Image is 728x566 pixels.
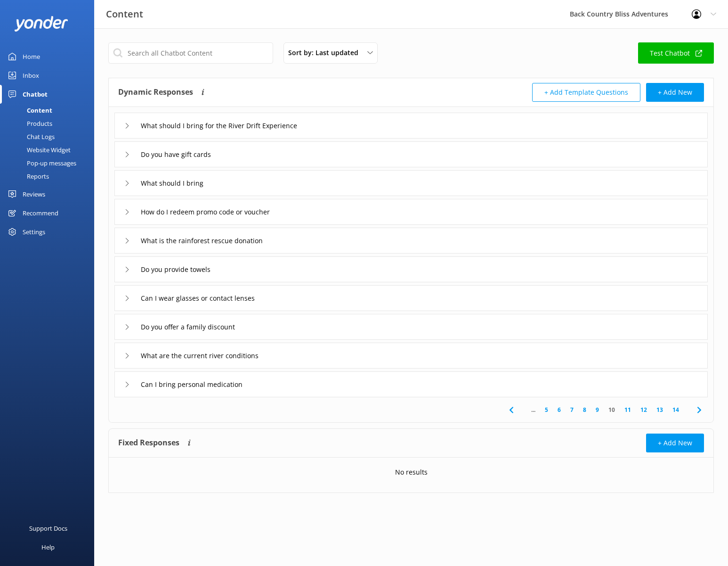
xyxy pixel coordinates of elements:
[6,130,55,143] div: Chat Logs
[395,467,428,477] p: No results
[566,405,578,414] a: 7
[6,170,94,183] a: Reports
[6,117,52,130] div: Products
[591,405,604,414] a: 9
[6,104,94,117] a: Content
[23,47,40,66] div: Home
[23,222,45,241] div: Settings
[6,130,94,143] a: Chat Logs
[636,405,652,414] a: 12
[526,405,540,414] span: ...
[118,434,179,452] h4: Fixed Responses
[638,42,714,64] a: Test Chatbot
[41,538,55,557] div: Help
[6,170,49,183] div: Reports
[6,156,76,170] div: Pop-up messages
[288,48,364,58] span: Sort by: Last updated
[6,117,94,130] a: Products
[14,16,68,32] img: yonder-white-logo.png
[118,83,193,102] h4: Dynamic Responses
[668,405,684,414] a: 14
[604,405,620,414] a: 10
[108,42,273,64] input: Search all Chatbot Content
[540,405,553,414] a: 5
[6,143,71,156] div: Website Widget
[646,83,704,102] button: + Add New
[646,434,704,452] button: + Add New
[23,204,58,222] div: Recommend
[23,85,48,104] div: Chatbot
[620,405,636,414] a: 11
[532,83,640,102] button: + Add Template Questions
[6,156,94,170] a: Pop-up messages
[6,104,52,117] div: Content
[578,405,591,414] a: 8
[23,66,39,85] div: Inbox
[23,185,45,204] div: Reviews
[106,7,143,22] h3: Content
[6,143,94,156] a: Website Widget
[553,405,566,414] a: 6
[29,519,67,538] div: Support Docs
[652,405,668,414] a: 13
